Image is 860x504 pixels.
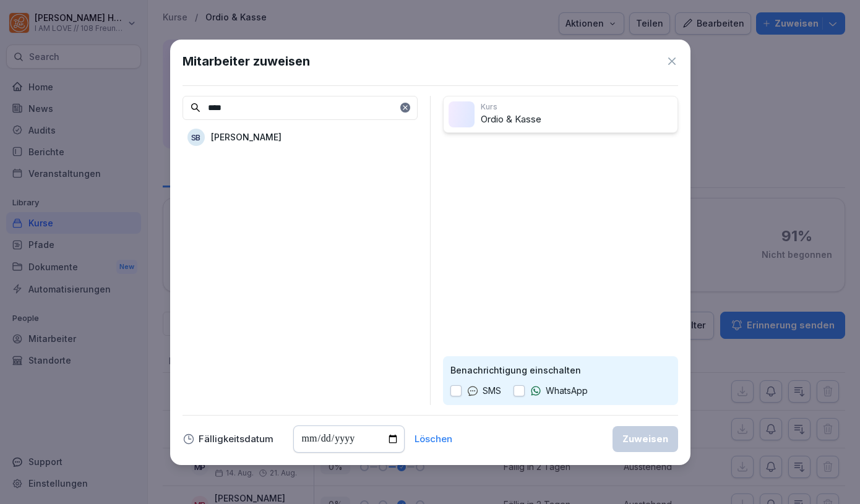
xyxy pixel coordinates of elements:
[211,130,282,143] p: [PERSON_NAME]
[483,384,501,398] p: SMS
[481,101,673,113] p: Kurs
[613,426,678,452] button: Zuweisen
[187,129,205,146] div: SB
[199,435,273,443] p: Fälligkeitsdatum
[450,364,671,377] p: Benachrichtigung einschalten
[622,432,668,446] div: Zuweisen
[481,113,673,127] p: Ordio & Kasse
[415,435,452,443] button: Löschen
[546,384,588,398] p: WhatsApp
[183,52,310,70] h1: Mitarbeiter zuweisen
